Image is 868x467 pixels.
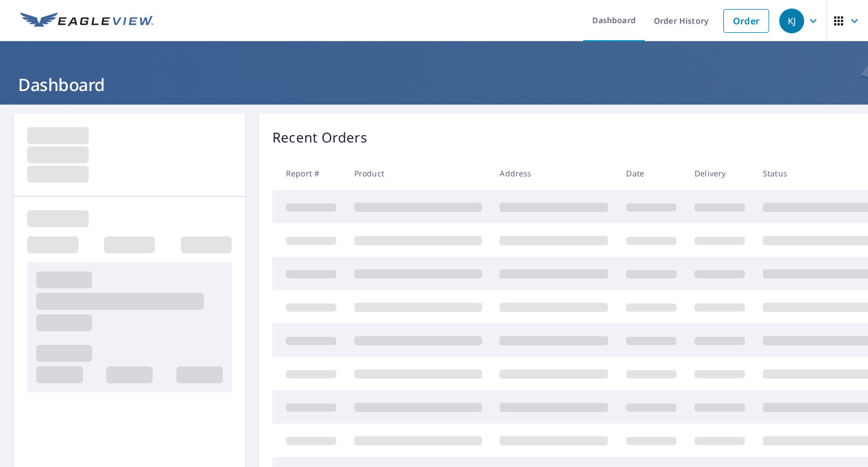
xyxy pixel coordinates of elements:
[685,157,754,190] th: Delivery
[14,73,854,96] h1: Dashboard
[723,9,769,33] a: Order
[491,157,617,190] th: Address
[345,157,491,190] th: Product
[617,157,685,190] th: Date
[272,157,345,190] th: Report #
[272,127,367,148] p: Recent Orders
[20,12,154,29] img: EV Logo
[779,8,804,33] div: KJ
